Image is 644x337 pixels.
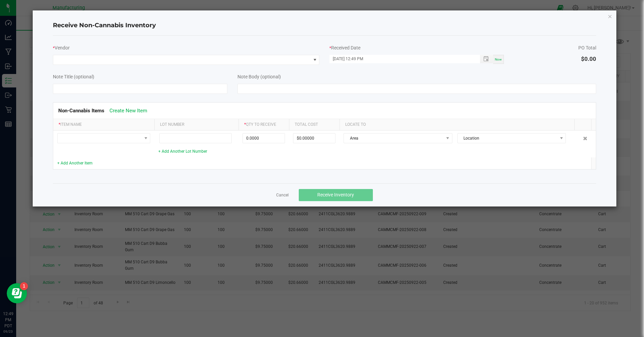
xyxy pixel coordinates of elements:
[53,44,319,51] div: Vendor
[317,192,354,197] span: Receive Inventory
[53,21,596,30] h4: Receive Non-Cannabis Inventory
[344,134,444,143] span: Area
[158,149,207,154] a: + Add Another Lot Number
[289,119,340,130] th: Total Cost
[20,282,28,290] iframe: Resource center unread badge
[276,192,289,198] a: Cancel
[7,283,27,303] iframe: Resource center
[238,119,289,130] th: Qty to Receive
[53,73,227,80] div: Note Title (optional)
[495,58,502,61] span: Now
[237,73,596,80] div: Note Body (optional)
[57,161,93,165] a: + Add Another Item
[58,108,104,114] span: Non-Cannabis Items
[109,108,147,114] a: Create New Item
[329,55,473,63] input: MM/dd/yyyy HH:MM a
[480,55,493,63] span: Toggle popup
[299,189,373,201] button: Receive Inventory
[329,44,504,51] div: Received Date
[154,119,238,130] th: Lot Number
[53,119,154,130] th: Item Name
[578,44,596,51] div: PO Total
[458,134,557,143] span: Location
[340,119,574,130] th: Locate To
[581,55,596,62] span: $0.00
[608,12,612,20] button: Close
